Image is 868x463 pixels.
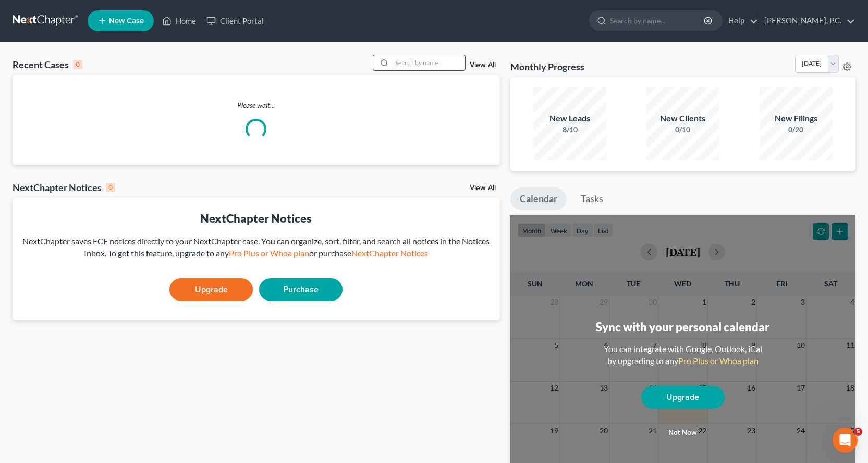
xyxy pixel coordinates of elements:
[392,55,465,70] input: Search by name...
[21,235,492,259] div: NextChapter saves ECF notices directly to your NextChapter case. You can organize, sort, filter, ...
[641,422,725,443] button: Not now
[351,248,428,258] a: NextChapter Notices
[571,187,613,210] a: Tasks
[259,278,343,301] a: Purchase
[759,11,855,30] a: [PERSON_NAME], P.C.
[641,386,725,409] a: Upgrade
[854,428,862,436] span: 5
[510,187,567,210] a: Calendar
[13,181,115,194] div: NextChapter Notices
[470,184,496,192] a: View All
[533,112,606,124] div: New Leads
[723,11,758,30] a: Help
[833,428,858,453] iframe: Intercom live chat
[201,11,269,30] a: Client Portal
[510,60,584,73] h3: Monthly Progress
[13,58,82,71] div: Recent Cases
[157,11,201,30] a: Home
[646,124,719,135] div: 0/10
[646,112,719,124] div: New Clients
[533,124,606,135] div: 8/10
[596,319,769,335] div: Sync with your personal calendar
[21,210,492,227] div: NextChapter Notices
[106,183,115,192] div: 0
[73,60,82,69] div: 0
[760,112,833,124] div: New Filings
[229,248,309,258] a: Pro Plus or Whoa plan
[760,124,833,135] div: 0/20
[13,100,500,110] p: Please wait...
[678,356,759,366] a: Pro Plus or Whoa plan
[600,343,766,367] div: You can integrate with Google, Outlook, iCal by upgrading to any
[470,61,496,69] a: View All
[610,11,705,30] input: Search by name...
[169,278,253,301] a: Upgrade
[109,17,144,25] span: New Case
